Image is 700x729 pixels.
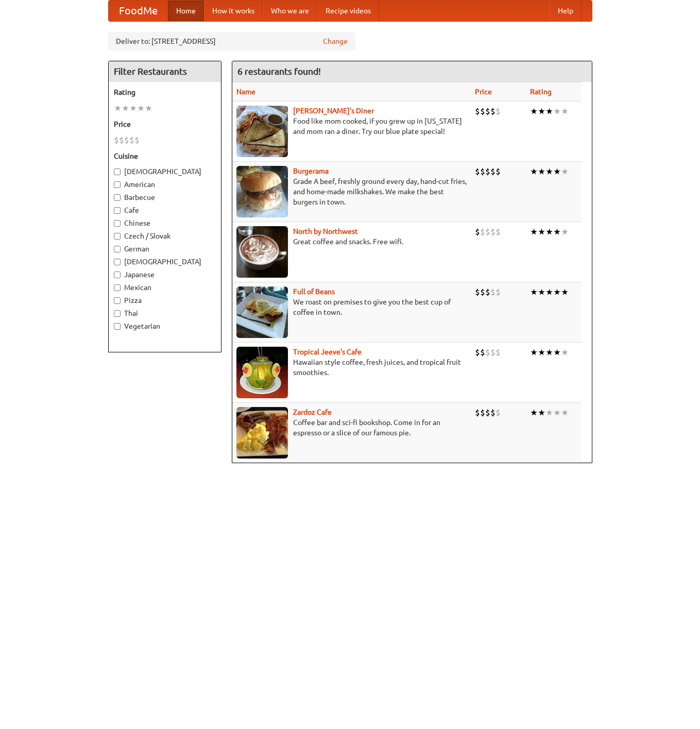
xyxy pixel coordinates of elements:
[124,134,129,146] li: $
[236,417,467,438] p: Coffee bar and sci-fi bookshop. Come in for an espresso or a slice of our famous pie.
[236,407,288,459] img: zardoz.jpg
[137,103,145,114] li: ★
[553,347,561,358] li: ★
[553,166,561,177] li: ★
[530,88,552,96] a: Rating
[485,407,490,418] li: $
[134,134,140,146] li: $
[114,218,216,228] label: Chinese
[485,286,490,298] li: $
[485,106,490,117] li: $
[480,286,485,298] li: $
[475,407,480,418] li: $
[485,347,490,358] li: $
[496,407,501,418] li: $
[236,357,467,378] p: Hawaiian style coffee, fresh juices, and tropical fruit smoothies.
[114,166,216,177] label: [DEMOGRAPHIC_DATA]
[317,1,379,21] a: Recipe videos
[553,286,561,298] li: ★
[490,106,496,117] li: $
[114,233,121,240] input: Czech / Slovak
[496,226,501,238] li: $
[490,166,496,177] li: $
[109,1,168,21] a: FoodMe
[236,106,288,157] img: sallys.jpg
[561,166,569,177] li: ★
[236,236,467,247] p: Great coffee and snacks. Free wifi.
[114,179,216,190] label: American
[168,1,204,21] a: Home
[236,176,467,207] p: Grade A beef, freshly ground every day, hand-cut fries, and home-made milkshakes. We make the bes...
[129,134,134,146] li: $
[236,297,467,317] p: We roast on premises to give you the best cup of coffee in town.
[545,407,553,418] li: ★
[122,103,129,114] li: ★
[114,282,216,293] label: Mexican
[114,284,121,291] input: Mexican
[485,166,490,177] li: $
[114,231,216,241] label: Czech / Slovak
[496,286,501,298] li: $
[236,88,255,96] a: Name
[545,226,553,238] li: ★
[114,257,216,267] label: [DEMOGRAPHIC_DATA]
[114,119,216,129] h5: Price
[114,181,121,188] input: American
[114,207,121,214] input: Cafe
[114,310,121,317] input: Thai
[293,167,329,175] a: Burgerama
[538,106,545,117] li: ★
[293,227,358,235] a: North by Northwest
[114,246,121,252] input: German
[530,166,538,177] li: ★
[114,321,216,331] label: Vegetarian
[263,1,317,21] a: Who we are
[236,286,288,338] img: beans.jpg
[480,226,485,238] li: $
[530,106,538,117] li: ★
[545,286,553,298] li: ★
[490,347,496,358] li: $
[114,269,216,280] label: Japanese
[530,347,538,358] li: ★
[236,116,467,137] p: Food like mom cooked, if you grew up in [US_STATE] and mom ran a diner. Try our blue plate special!
[114,295,216,306] label: Pizza
[293,287,335,296] b: Full of Beans
[538,407,545,418] li: ★
[545,347,553,358] li: ★
[475,347,480,358] li: $
[145,103,152,114] li: ★
[561,226,569,238] li: ★
[114,259,121,265] input: [DEMOGRAPHIC_DATA]
[480,106,485,117] li: $
[114,192,216,202] label: Barbecue
[475,286,480,298] li: $
[545,166,553,177] li: ★
[114,308,216,318] label: Thai
[114,151,216,161] h5: Cuisine
[553,407,561,418] li: ★
[114,168,121,175] input: [DEMOGRAPHIC_DATA]
[204,1,263,21] a: How it works
[538,226,545,238] li: ★
[293,408,332,416] a: Zardoz Cafe
[293,107,374,115] a: [PERSON_NAME]'s Diner
[475,226,480,238] li: $
[480,166,485,177] li: $
[550,1,582,21] a: Help
[114,297,121,304] input: Pizza
[114,87,216,97] h5: Rating
[114,272,121,278] input: Japanese
[114,134,119,146] li: $
[114,220,121,227] input: Chinese
[530,407,538,418] li: ★
[545,106,553,117] li: ★
[114,103,122,114] li: ★
[530,226,538,238] li: ★
[553,226,561,238] li: ★
[475,88,492,96] a: Price
[237,66,321,76] ng-pluralize: 6 restaurants found!
[496,106,501,117] li: $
